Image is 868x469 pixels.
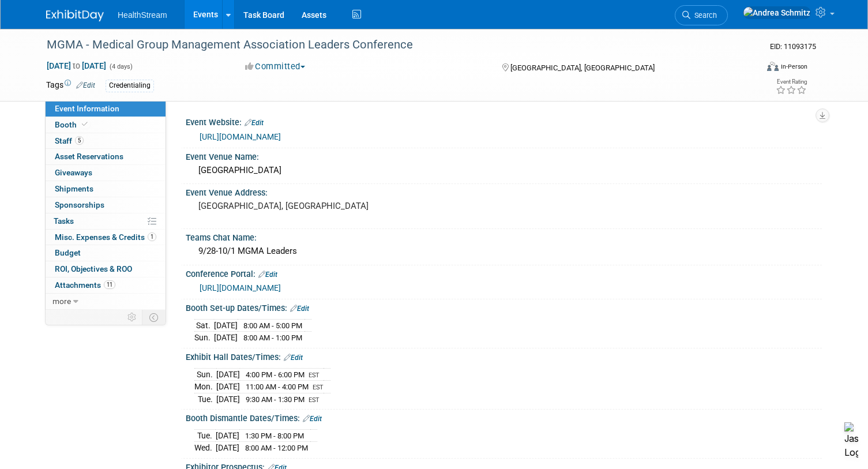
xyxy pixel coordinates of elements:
span: EST [313,384,324,391]
span: EST [309,372,320,379]
a: Sponsorships [46,197,166,213]
div: [GEOGRAPHIC_DATA] [194,162,813,179]
a: Shipments [46,181,166,197]
span: Attachments [55,280,115,290]
a: Search [675,5,728,25]
a: ROI, Objectives & ROO [46,261,166,277]
a: Edit [258,271,277,279]
td: Toggle Event Tabs [142,310,166,325]
span: 8:00 AM - 12:00 PM [245,444,308,452]
div: Booth Set-up Dates/Times: [186,299,822,314]
img: Format-Inperson.png [767,62,779,71]
span: Booth [55,120,90,129]
div: 9/28-10/1 MGMA Leaders [194,242,813,260]
span: 8:00 AM - 1:00 PM [243,333,302,342]
span: to [71,61,82,70]
td: [DATE] [214,332,238,344]
div: Event Venue Address: [186,184,822,198]
a: Misc. Expenses & Credits1 [46,230,166,245]
td: Tags [46,79,95,92]
span: [GEOGRAPHIC_DATA], [GEOGRAPHIC_DATA] [510,63,655,72]
a: Edit [76,81,95,89]
span: [DATE] [DATE] [46,61,107,71]
span: EST [309,396,320,404]
span: 5 [75,136,84,145]
span: 11:00 AM - 4:00 PM [246,382,309,391]
td: [DATE] [216,393,240,405]
div: Conference Portal: [186,265,822,280]
a: Edit [245,119,264,127]
td: Personalize Event Tab Strip [122,310,142,325]
td: [DATE] [214,319,238,332]
img: ExhibitDay [46,10,104,21]
span: ROI, Objectives & ROO [55,264,132,273]
span: Misc. Expenses & Credits [55,232,156,242]
div: Credentialing [106,80,154,92]
span: 11 [104,280,115,289]
div: Event Venue Name: [186,148,822,163]
td: [DATE] [216,381,240,393]
span: 4:00 PM - 6:00 PM [246,370,305,379]
span: Staff [55,136,84,145]
a: Budget [46,245,166,261]
div: Teams Chat Name: [186,229,822,243]
div: Event Format [695,60,807,77]
span: Asset Reservations [55,152,123,161]
span: Shipments [55,184,93,193]
a: Event Information [46,101,166,117]
a: Booth [46,117,166,133]
td: Mon. [194,381,216,393]
a: Attachments11 [46,277,166,293]
a: Asset Reservations [46,149,166,164]
td: [DATE] [216,429,239,442]
a: [URL][DOMAIN_NAME] [200,283,281,292]
span: Budget [55,248,81,257]
td: Sun. [194,332,214,344]
i: Booth reservation complete [82,121,88,127]
span: HealthStream [118,10,167,20]
button: Committed [241,61,310,73]
span: 8:00 AM - 5:00 PM [243,321,302,330]
a: Staff5 [46,133,166,149]
td: Tue. [194,393,216,405]
td: Wed. [194,442,216,454]
a: Edit [290,305,309,313]
div: Event Website: [186,114,822,129]
div: Event Rating [776,79,807,85]
a: [URL][DOMAIN_NAME] [200,132,281,141]
span: Event ID: 11093175 [770,42,816,51]
span: Tasks [54,216,74,226]
div: Exhibit Hall Dates/Times: [186,348,822,363]
td: [DATE] [216,368,240,381]
pre: [GEOGRAPHIC_DATA], [GEOGRAPHIC_DATA] [198,201,438,211]
span: 1 [148,232,156,241]
td: Sun. [194,368,216,381]
a: Edit [284,354,303,362]
span: more [52,297,71,306]
span: Event Information [55,104,119,113]
td: [DATE] [216,442,239,454]
a: Edit [303,415,322,423]
div: In-Person [780,62,807,71]
span: (4 days) [108,63,133,70]
td: Sat. [194,319,214,332]
span: Search [690,11,717,20]
a: more [46,294,166,309]
span: 1:30 PM - 8:00 PM [245,432,304,440]
div: MGMA - Medical Group Management Association Leaders Conference [43,35,743,55]
span: Giveaways [55,168,92,177]
td: Tue. [194,429,216,442]
span: 9:30 AM - 1:30 PM [246,395,305,404]
a: Tasks [46,213,166,229]
a: Giveaways [46,165,166,181]
span: Sponsorships [55,200,104,209]
div: Booth Dismantle Dates/Times: [186,410,822,425]
img: Andrea Schmitz [743,6,811,19]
